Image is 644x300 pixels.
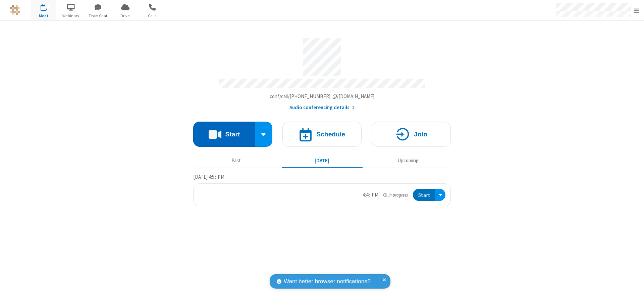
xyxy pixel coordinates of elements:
[414,131,427,137] h4: Join
[45,4,50,9] div: 1
[193,122,255,147] button: Start
[10,5,20,15] img: QA Selenium DO NOT DELETE OR CHANGE
[627,283,639,295] iframe: Chat
[255,122,273,147] div: Start conference options
[435,189,445,201] div: Open menu
[196,154,277,167] button: Past
[58,13,84,19] span: Webinars
[113,13,138,19] span: Drive
[363,191,378,199] div: 4:45 PM
[282,122,362,147] button: Schedule
[225,131,240,137] h4: Start
[86,13,111,19] span: Team Chat
[383,192,408,198] em: in progress
[193,174,224,180] span: [DATE] 4:55 PM
[413,189,435,201] button: Start
[284,277,370,286] span: Want better browser notifications?
[193,33,451,112] section: Account details
[31,13,56,19] span: Meet
[289,104,355,112] button: Audio conferencing details
[270,93,375,99] span: Copy my meeting room link
[368,154,448,167] button: Upcoming
[282,154,363,167] button: [DATE]
[316,131,345,137] h4: Schedule
[372,122,451,147] button: Join
[193,173,451,207] section: Today's Meetings
[140,13,165,19] span: Calls
[270,93,375,100] button: Copy my meeting room linkCopy my meeting room link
